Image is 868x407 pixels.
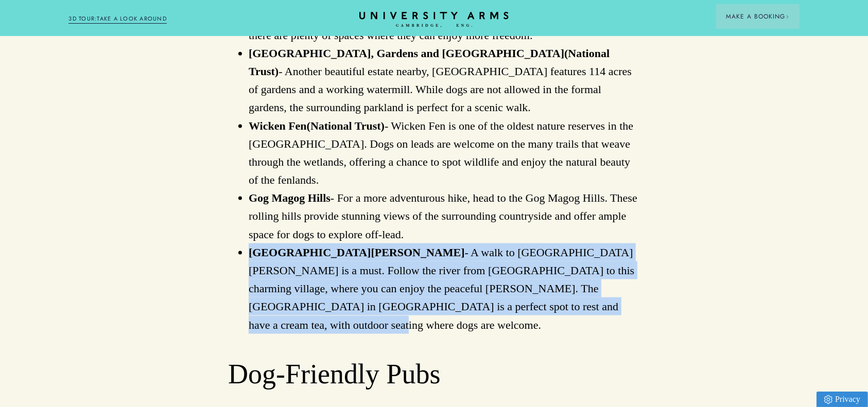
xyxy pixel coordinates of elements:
[249,191,331,204] span: Gog Magog Hills
[824,395,832,404] img: Privacy
[307,119,385,132] strong: (National Trust)
[249,44,640,117] li: - Another beautiful estate nearby, [GEOGRAPHIC_DATA] features 114 acres of gardens and a working ...
[228,358,640,392] h2: Dog-Friendly Pubs
[817,392,868,407] a: Privacy
[249,47,610,78] strong: (National Trust)
[249,47,564,60] span: [GEOGRAPHIC_DATA], Gardens and [GEOGRAPHIC_DATA]
[249,119,307,132] span: Wicken Fen
[726,12,789,21] span: Make a Booking
[716,4,800,29] button: Make a BookingArrow icon
[249,246,465,259] strong: [GEOGRAPHIC_DATA][PERSON_NAME]
[68,14,167,24] a: 3D TOUR:TAKE A LOOK AROUND
[249,117,640,189] li: - Wicken Fen is one of the oldest nature reserves in the [GEOGRAPHIC_DATA]. Dogs on leads are wel...
[786,15,789,19] img: Arrow icon
[359,12,509,28] a: Home
[249,243,640,334] li: - A walk to [GEOGRAPHIC_DATA][PERSON_NAME] is a must. Follow the river from [GEOGRAPHIC_DATA] to ...
[249,189,640,243] li: - For a more adventurous hike, head to the Gog Magog Hills. These rolling hills provide stunning ...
